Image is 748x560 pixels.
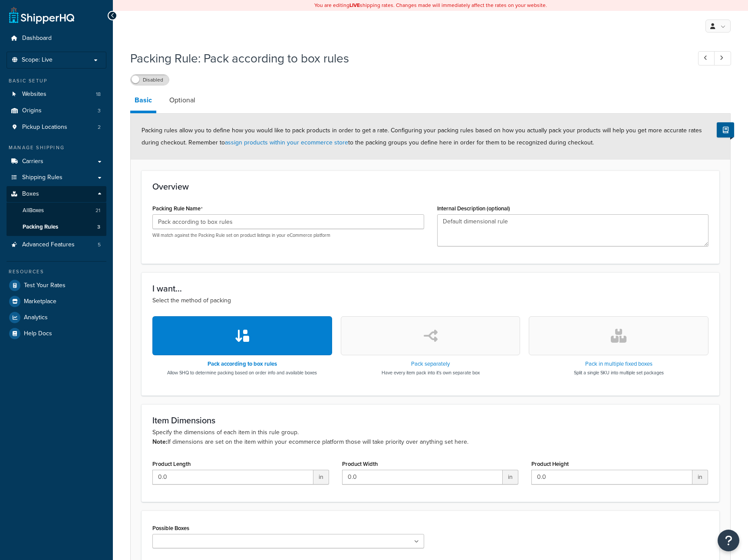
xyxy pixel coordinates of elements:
[7,77,106,85] div: Basic Setup
[437,205,510,212] label: Internal Description (optional)
[22,124,67,131] span: Pickup Locations
[7,237,106,253] li: Advanced Features
[225,138,348,147] a: assign products within your ecommerce store
[717,122,734,138] button: Show Help Docs
[23,223,58,231] span: Packing Rules
[692,470,708,485] span: in
[7,310,106,325] a: Analytics
[152,205,203,212] label: Packing Rule Name
[98,124,101,131] span: 2
[24,330,52,337] span: Help Docs
[7,294,106,309] a: Marketplace
[131,75,169,85] label: Disabled
[167,361,317,367] h3: Pack according to box rules
[7,144,106,151] div: Manage Shipping
[574,369,664,376] p: Split a single SKU into multiple set packages
[698,51,715,65] a: Previous Record
[382,369,480,376] p: Have every item pack into it's own separate box
[7,119,106,135] li: Pickup Locations
[24,282,66,289] span: Test Your Rates
[152,461,191,467] label: Product Length
[7,219,106,235] li: Packing Rules
[7,278,106,293] a: Test Your Rates
[22,241,75,249] span: Advanced Features
[22,35,52,42] span: Dashboard
[24,314,48,321] span: Analytics
[7,86,106,102] a: Websites18
[22,158,43,165] span: Carriers
[97,223,100,231] span: 3
[7,219,106,235] a: Packing Rules3
[7,30,106,46] a: Dashboard
[22,107,42,115] span: Origins
[96,207,100,214] span: 21
[96,91,101,98] span: 18
[22,190,39,198] span: Boxes
[152,284,708,293] h3: I want...
[313,470,329,485] span: in
[167,369,317,376] p: Allow SHQ to determine packing based on order info and available boxes
[24,298,56,305] span: Marketplace
[7,154,106,170] a: Carriers
[349,1,360,9] b: LIVE
[574,361,664,367] h3: Pack in multiple fixed boxes
[130,50,682,67] h1: Packing Rule: Pack according to box rules
[152,232,424,239] p: Will match against the Packing Rule set on product listings in your eCommerce platform
[130,90,156,113] a: Basic
[22,56,53,64] span: Scope: Live
[7,268,106,275] div: Resources
[531,461,569,467] label: Product Height
[152,416,708,425] h3: Item Dimensions
[7,203,106,219] a: AllBoxes21
[714,51,731,65] a: Next Record
[152,525,189,531] label: Possible Boxes
[98,107,101,115] span: 3
[22,91,46,98] span: Websites
[142,126,702,147] span: Packing rules allow you to define how you would like to pack products in order to get a rate. Con...
[7,103,106,119] a: Origins3
[7,170,106,186] a: Shipping Rules
[503,470,518,485] span: in
[382,361,480,367] h3: Pack separately
[437,214,709,246] textarea: Default dimensional rule
[165,90,200,111] a: Optional
[718,530,739,551] button: Open Resource Center
[342,461,378,467] label: Product Width
[152,428,708,447] p: Specify the dimensions of each item in this rule group. If dimensions are set on the item within ...
[7,326,106,341] a: Help Docs
[98,241,101,249] span: 5
[7,186,106,236] li: Boxes
[23,207,44,214] span: All Boxes
[152,182,708,191] h3: Overview
[7,119,106,135] a: Pickup Locations2
[152,296,708,305] p: Select the method of packing
[22,174,63,181] span: Shipping Rules
[7,103,106,119] li: Origins
[7,237,106,253] a: Advanced Features5
[152,437,168,446] b: Note:
[7,86,106,102] li: Websites
[7,186,106,202] a: Boxes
